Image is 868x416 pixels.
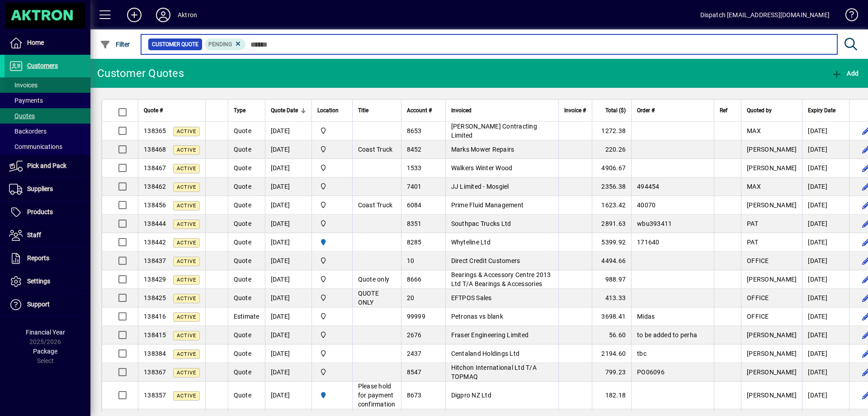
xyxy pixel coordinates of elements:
span: [PERSON_NAME] [747,392,797,399]
span: Package [33,348,57,355]
span: Quote Date [271,105,298,115]
span: Quote [234,201,251,209]
span: Active [177,296,196,301]
span: Active [177,314,196,320]
td: [DATE] [265,363,311,382]
span: Central [317,219,347,229]
td: [DATE] [265,270,311,289]
span: 6084 [407,201,422,209]
td: 2194.60 [592,344,631,363]
span: Fraser Engineering Limited [451,331,529,339]
span: HAMILTON [317,237,347,247]
span: Active [177,147,196,153]
span: 138415 [144,331,166,339]
a: Staff [5,224,90,247]
span: 20 [407,294,415,301]
div: Expiry Date [808,105,844,115]
span: Bearings & Accessory Centre 2013 Ltd T/A Bearings & Accessories [451,271,551,287]
a: Suppliers [5,178,90,201]
span: 8351 [407,220,422,227]
span: 138468 [144,146,166,153]
td: [DATE] [802,196,849,215]
span: Central [317,126,347,136]
td: [DATE] [802,252,849,270]
span: [PERSON_NAME] [747,368,797,376]
span: Active [177,221,196,227]
a: Pick and Pack [5,155,90,177]
a: Payments [5,93,90,108]
span: MAX [747,183,761,190]
span: Central [317,367,347,377]
td: [DATE] [265,326,311,344]
span: Backorders [9,128,47,135]
td: [DATE] [802,344,849,363]
span: Active [177,184,196,190]
a: Knowledge Base [839,2,857,31]
span: Coast Truck [358,201,393,209]
span: Active [177,129,196,134]
span: Support [27,301,50,308]
td: [DATE] [802,140,849,159]
span: 138367 [144,368,166,376]
td: [DATE] [265,215,311,233]
span: 8653 [407,127,422,134]
td: [DATE] [802,363,849,382]
div: Dispatch [EMAIL_ADDRESS][DOMAIN_NAME] [700,8,830,22]
span: Quoted by [747,105,772,115]
span: Digpro NZ Ltd [451,392,491,399]
span: Order # [637,105,655,115]
span: Central [317,182,347,191]
span: [PERSON_NAME] [747,331,797,339]
span: Staff [27,231,41,239]
span: 138444 [144,220,166,227]
span: 2437 [407,350,422,357]
span: Quote [234,276,251,283]
span: Quote [234,220,251,227]
td: 4906.67 [592,159,631,177]
span: Title [358,105,368,115]
span: PAT [747,239,758,246]
span: Quote [234,257,251,264]
td: [DATE] [265,159,311,177]
span: Active [177,393,196,399]
span: 138357 [144,392,166,399]
td: [DATE] [265,140,311,159]
span: 138462 [144,183,166,190]
span: 99999 [407,313,425,320]
span: OFFICE [747,294,769,301]
span: Communications [9,143,62,150]
td: 220.26 [592,140,631,159]
span: Account # [407,105,432,115]
span: [PERSON_NAME] [747,350,797,357]
td: 413.33 [592,289,631,307]
td: [DATE] [802,270,849,289]
span: Payments [9,97,43,104]
span: EFTPOS Sales [451,294,492,301]
div: Invoiced [451,105,553,115]
span: Home [27,39,44,46]
a: Quotes [5,108,90,124]
span: 138442 [144,239,166,246]
span: Central [317,311,347,321]
span: QUOTE ONLY [358,290,379,306]
div: Title [358,105,396,115]
span: Quote [234,183,251,190]
span: PO06096 [637,368,665,376]
div: Quoted by [747,105,797,115]
div: Quote Date [271,105,306,115]
span: Quote [234,127,251,134]
mat-chip: Pending Status: Pending [205,38,246,50]
td: [DATE] [265,307,311,326]
td: 2356.38 [592,177,631,196]
span: Please hold for payment confirmation [358,383,396,408]
button: Profile [149,7,178,23]
span: Invoices [9,81,38,89]
span: [PERSON_NAME] [747,276,797,283]
div: Location [317,105,347,115]
span: Invoice # [564,105,586,115]
span: [PERSON_NAME] [747,146,797,153]
div: Quote # [144,105,200,115]
span: 2676 [407,331,422,339]
td: [DATE] [802,177,849,196]
span: Central [317,349,347,359]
